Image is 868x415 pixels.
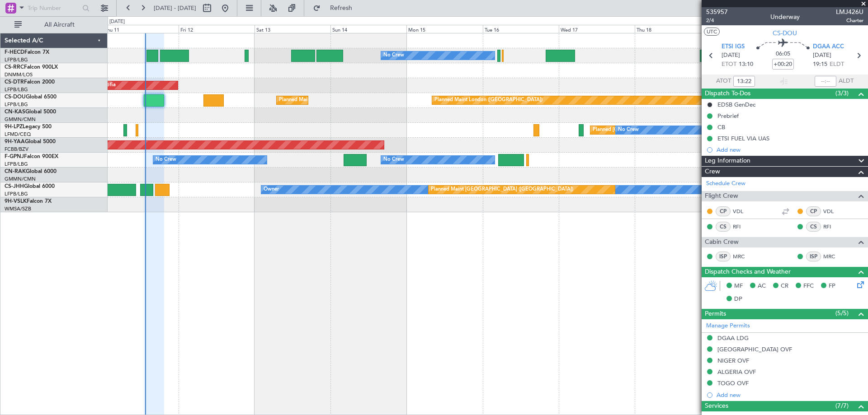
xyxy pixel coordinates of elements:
a: Schedule Crew [706,179,745,188]
a: Manage Permits [706,322,750,331]
div: Underway [770,12,800,22]
span: ETSI IGS [722,42,745,51]
a: DNMM/LOS [5,71,33,78]
div: ETSI FUEL VIA UAS [717,135,769,142]
a: MRC [823,252,844,261]
input: --:-- [815,76,836,87]
span: CS-RRC [5,65,24,70]
span: CN-RAK [5,169,26,174]
span: 2/4 [706,17,728,24]
span: Cabin Crew [705,237,739,247]
span: ETOT [722,60,736,69]
span: 9H-LPZ [5,124,23,130]
span: CR [781,282,788,291]
div: No Crew [618,123,639,137]
a: FCBB/BZV [5,146,28,153]
a: CS-RRCFalcon 900LX [5,65,58,70]
div: CS [806,222,821,232]
a: F-HECDFalcon 7X [5,50,49,55]
div: CS [716,222,731,232]
a: RFI [733,223,753,231]
div: Planned Maint London ([GEOGRAPHIC_DATA]) [434,93,542,107]
span: (5/5) [835,308,849,318]
a: LFPB/LBG [5,101,28,108]
span: DP [734,295,742,304]
div: No Crew [383,49,404,62]
div: Thu 11 [103,25,179,33]
a: F-GPNJFalcon 900EX [5,154,58,159]
a: 9H-VSLKFalcon 7X [5,199,52,204]
span: Flight Crew [705,191,738,201]
span: F-HECD [5,50,24,55]
a: CS-JHHGlobal 6000 [5,184,55,189]
span: [DATE] [813,51,831,60]
span: ALDT [839,77,854,86]
span: Permits [705,309,726,319]
span: AC [758,282,766,291]
div: Mon 15 [406,25,482,33]
div: Tue 16 [483,25,559,33]
span: Charter [836,17,863,24]
a: GMMN/CMN [5,176,36,182]
div: Thu 18 [635,25,711,33]
span: Refresh [322,5,360,11]
span: 06:05 [776,50,790,59]
span: CN-KAS [5,109,25,115]
span: CS-DOU [773,28,797,38]
div: Prebrief [717,112,739,120]
span: 9H-VSLK [5,199,27,204]
div: Fri 12 [179,25,255,33]
span: LMJ426U [836,7,863,17]
a: GMMN/CMN [5,116,36,123]
span: All Aircraft [24,22,95,28]
a: RFI [823,223,844,231]
span: Services [705,401,728,411]
div: Owner [264,183,279,196]
span: FFC [803,282,814,291]
div: NIGER OVF [717,357,749,364]
a: LFPB/LBG [5,56,28,63]
div: No Crew [383,153,404,167]
span: CS-DOU [5,94,26,100]
span: ATOT [716,77,731,86]
span: 535957 [706,7,728,17]
div: Planned Maint [GEOGRAPHIC_DATA] ([GEOGRAPHIC_DATA]) [279,93,421,107]
a: VDL [733,207,753,215]
a: MRC [733,252,753,261]
div: CP [716,206,731,216]
span: Crew [705,167,720,177]
a: CN-RAKGlobal 6000 [5,169,57,174]
div: ALGERIA OVF [717,368,756,376]
span: CS-DTR [5,79,24,85]
span: F-GPNJ [5,154,24,159]
a: LFPB/LBG [5,161,28,168]
button: UTC [704,28,720,36]
div: DGAA LDG [717,334,749,342]
span: Leg Information [705,156,750,166]
button: Refresh [309,1,363,15]
a: LFMD/CEQ [5,131,31,138]
span: DGAA ACC [813,42,844,51]
a: 9H-LPZLegacy 500 [5,124,52,130]
span: Dispatch Checks and Weather [705,267,791,277]
span: CS-JHH [5,184,24,189]
a: WMSA/SZB [5,205,31,212]
div: EDSB GenDec [717,101,755,108]
a: CS-DOUGlobal 6500 [5,94,57,100]
div: Planned Maint [GEOGRAPHIC_DATA] ([GEOGRAPHIC_DATA]) [431,183,573,196]
div: [GEOGRAPHIC_DATA] OVF [717,345,792,353]
span: FP [829,282,835,291]
div: Sat 13 [255,25,330,33]
span: ELDT [830,60,844,69]
div: [DATE] [109,18,125,26]
input: Trip Number [28,1,80,15]
span: [DATE] - [DATE] [154,4,196,12]
div: Add new [717,146,863,154]
div: ISP [716,252,731,261]
div: CP [806,206,821,216]
input: --:-- [733,76,755,87]
div: Planned [GEOGRAPHIC_DATA] ([GEOGRAPHIC_DATA]) [593,123,721,137]
div: CB [717,123,725,131]
div: TOGO OVF [717,379,749,387]
span: MF [734,282,743,291]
